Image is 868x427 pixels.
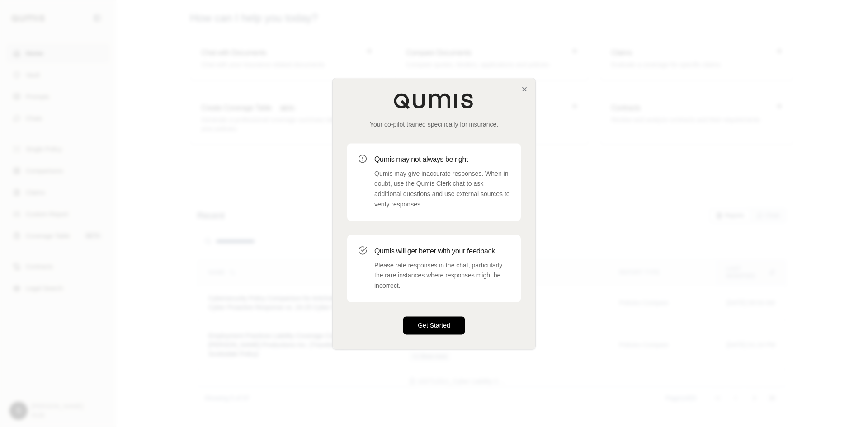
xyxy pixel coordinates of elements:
[374,246,510,257] h3: Qumis will get better with your feedback
[403,316,465,334] button: Get Started
[374,154,510,165] h3: Qumis may not always be right
[393,93,475,109] img: Qumis Logo
[374,260,510,291] p: Please rate responses in the chat, particularly the rare instances where responses might be incor...
[374,169,510,210] p: Qumis may give inaccurate responses. When in doubt, use the Qumis Clerk chat to ask additional qu...
[347,120,521,129] p: Your co-pilot trained specifically for insurance.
